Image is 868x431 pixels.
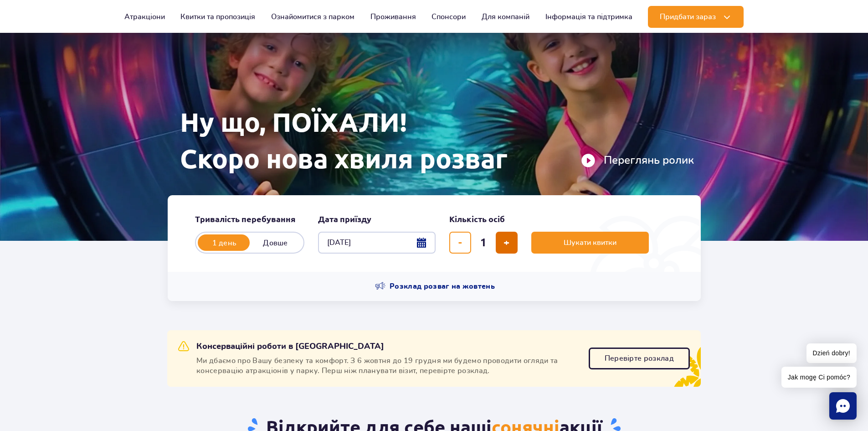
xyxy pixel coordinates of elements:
[449,213,505,224] span: Кількість осіб
[178,341,384,352] h2: Консерваційні роботи в [GEOGRAPHIC_DATA]
[271,6,354,28] a: Ознайомитися з парком
[370,6,416,28] a: Проживання
[806,343,857,363] span: Dzień dobry!
[449,232,471,254] button: видалити квиток
[829,392,857,420] div: Chat
[473,232,494,254] input: кількість квитків
[605,355,674,362] span: Перевірте розклад
[180,104,694,177] h1: Ну що, ПОЇХАЛИ! Скоро нова хвиля розваг
[531,232,649,254] button: Шукати квитки
[390,281,495,291] span: Розклад розваг на жовтень
[375,281,495,292] a: Розклад розваг на жовтень
[318,232,436,254] button: [DATE]
[124,6,165,28] a: Атракціони
[781,367,857,388] span: Jak mogę Ci pomóc?
[168,195,701,272] form: Планування вашого візиту до Park of Poland
[250,233,302,252] label: Довше
[196,356,578,376] span: Ми дбаємо про Вашу безпеку та комфорт. З 6 жовтня до 19 грудня ми будемо проводити огляди та конс...
[581,153,694,168] button: Переглянь ролик
[431,6,466,28] a: Спонсори
[195,213,296,224] span: Тривалість перебування
[199,233,251,252] label: 1 день
[496,232,518,254] button: додати квиток
[545,6,632,28] a: Інформація та підтримка
[648,6,744,28] button: Придбати зараз
[660,13,716,21] span: Придбати зараз
[318,213,371,224] span: Дата приїзду
[180,6,255,28] a: Квитки та пропозиція
[564,239,616,247] span: Шукати квитки
[482,6,529,28] a: Для компаній
[589,348,690,369] a: Перевірте розклад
